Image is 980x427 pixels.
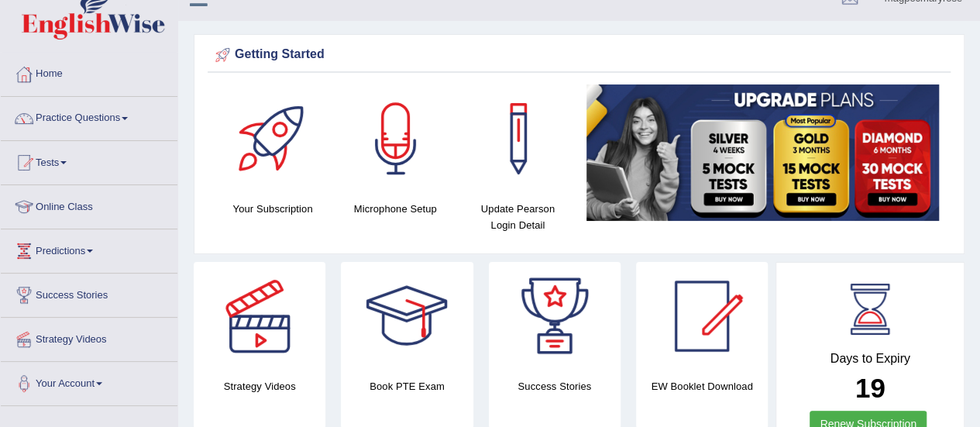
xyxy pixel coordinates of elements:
a: Strategy Videos [1,318,177,356]
h4: Success Stories [489,378,621,394]
h4: EW Booklet Download [636,378,768,394]
h4: Update Pearson Login Detail [464,201,571,233]
a: Tests [1,141,177,180]
img: small5.jpg [586,84,939,221]
b: 19 [855,373,885,403]
div: Getting Started [211,43,947,67]
h4: Microphone Setup [342,201,449,217]
h4: Days to Expiry [793,352,947,366]
a: Your Account [1,362,177,401]
h4: Book PTE Exam [341,378,473,394]
a: Home [1,53,177,91]
a: Predictions [1,229,177,268]
a: Online Class [1,185,177,224]
h4: Your Subscription [219,201,326,217]
h4: Strategy Videos [194,378,325,394]
a: Practice Questions [1,97,177,136]
a: Success Stories [1,274,177,312]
